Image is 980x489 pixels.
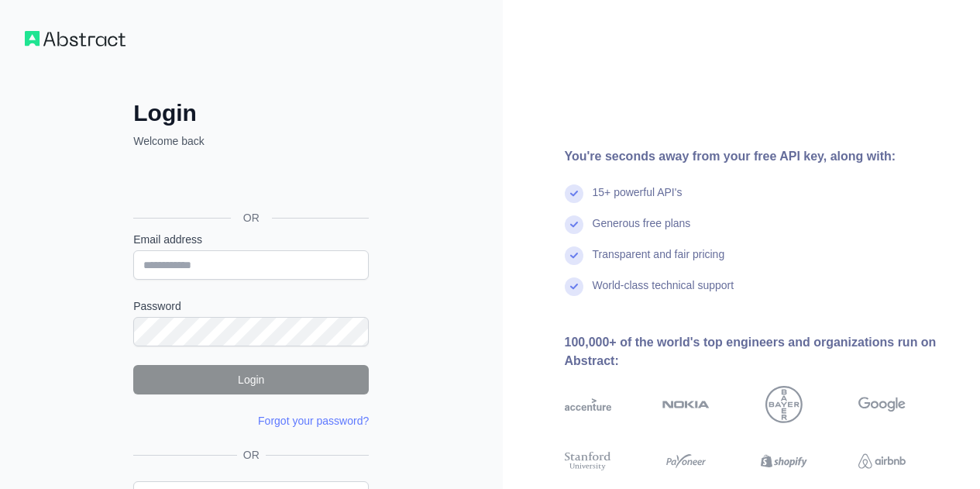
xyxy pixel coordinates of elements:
[565,333,956,370] div: 100,000+ of the world's top engineers and organizations run on Abstract:
[565,215,583,234] img: check mark
[593,277,734,308] div: World-class technical support
[593,184,683,215] div: 15+ powerful API's
[565,449,612,473] img: stanford university
[761,449,808,473] img: shopify
[231,210,272,226] span: OR
[662,449,710,473] img: payoneer
[593,246,725,277] div: Transparent and fair pricing
[133,99,369,127] h2: Login
[133,298,369,314] label: Password
[858,386,906,423] img: google
[237,447,266,463] span: OR
[765,386,803,423] img: bayer
[565,386,612,423] img: accenture
[133,133,369,149] p: Welcome back
[258,415,369,427] a: Forgot your password?
[565,184,583,203] img: check mark
[25,31,126,46] img: Workflow
[565,246,583,265] img: check mark
[133,365,369,394] button: Login
[593,215,691,246] div: Generous free plans
[565,147,956,166] div: You're seconds away from your free API key, along with:
[126,166,373,200] iframe: Sign in with Google Button
[133,232,369,247] label: Email address
[565,277,583,296] img: check mark
[858,449,906,473] img: airbnb
[662,386,710,423] img: nokia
